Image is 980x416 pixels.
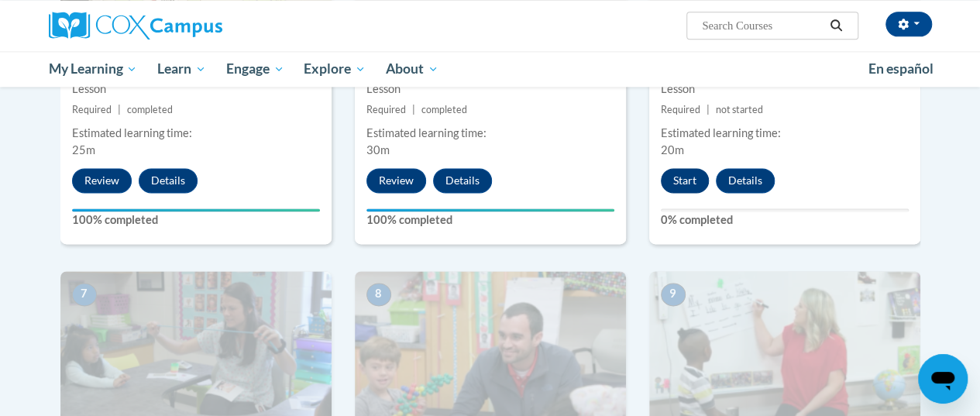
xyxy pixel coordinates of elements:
span: 20m [661,143,684,156]
div: Your progress [72,208,320,211]
div: Estimated learning time: [72,125,320,142]
a: About [376,51,449,87]
iframe: Button to launch messaging window [918,354,968,404]
div: Your progress [366,208,614,211]
span: 7 [72,283,97,306]
div: Estimated learning time: [661,125,909,142]
label: 100% completed [366,211,614,229]
input: Search Courses [700,16,824,35]
a: Cox Campus [49,12,328,40]
span: En español [868,60,934,77]
button: Review [366,168,426,193]
div: Estimated learning time: [366,125,614,142]
label: 100% completed [72,211,320,229]
button: Details [433,168,492,193]
img: Cox Campus [49,12,222,40]
button: Details [716,168,775,193]
button: Details [139,168,198,193]
button: Start [661,168,709,193]
span: Required [366,104,406,115]
span: 30m [366,143,390,156]
span: Required [661,104,700,115]
div: Lesson [661,81,909,98]
span: | [707,104,710,115]
div: Lesson [366,81,614,98]
span: 9 [661,283,686,306]
a: Learn [147,51,216,87]
button: Search [824,16,848,35]
div: Main menu [37,51,944,87]
span: | [412,104,415,115]
span: completed [421,104,467,115]
a: Explore [294,51,376,87]
span: | [118,104,121,115]
a: En español [858,53,944,85]
span: completed [127,104,173,115]
div: Lesson [72,81,320,98]
span: 8 [366,283,391,306]
span: My Learning [48,60,137,78]
span: About [386,60,438,78]
button: Account Settings [885,12,932,36]
label: 0% completed [661,211,909,229]
span: Engage [226,60,284,78]
span: not started [716,104,763,115]
span: Learn [157,60,206,78]
button: Review [72,168,132,193]
span: Required [72,104,112,115]
a: My Learning [39,51,148,87]
a: Engage [216,51,294,87]
span: Explore [304,60,366,78]
span: 25m [72,143,95,156]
